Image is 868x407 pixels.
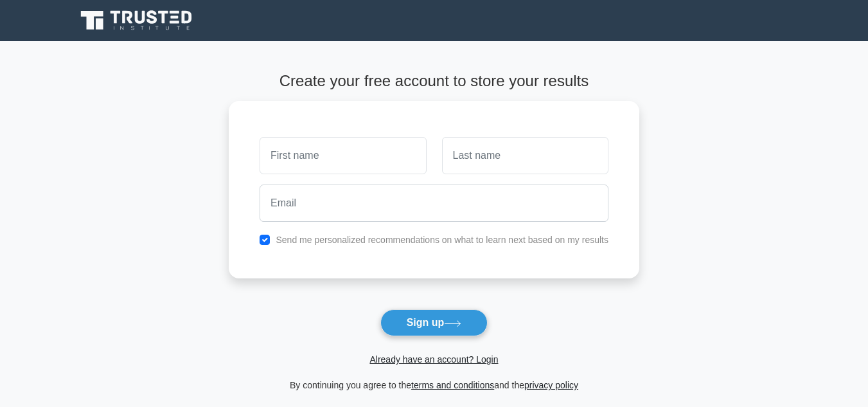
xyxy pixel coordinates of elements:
a: terms and conditions [411,380,494,390]
div: By continuing you agree to the and the [221,377,647,393]
label: Send me personalized recommendations on what to learn next based on my results [276,235,608,245]
input: Email [260,185,608,222]
input: First name [260,137,426,174]
a: privacy policy [524,380,578,390]
button: Sign up [380,309,488,336]
a: Already have an account? Login [369,354,498,365]
input: Last name [442,137,608,174]
h4: Create your free account to store your results [229,72,639,91]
